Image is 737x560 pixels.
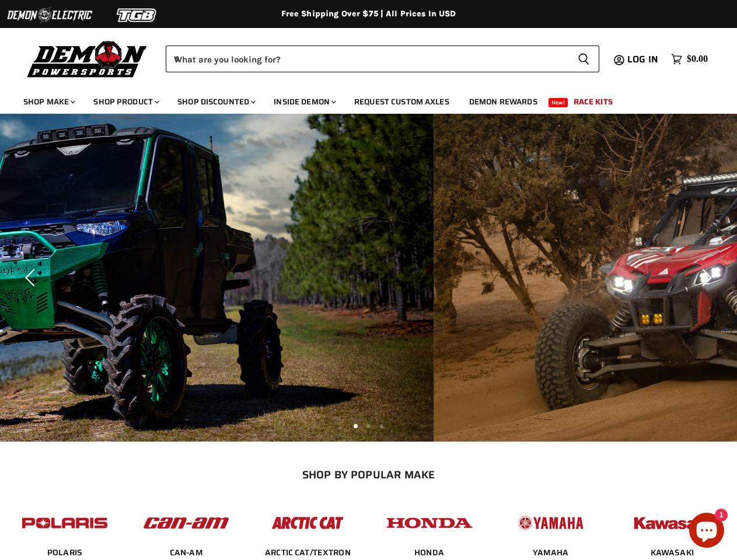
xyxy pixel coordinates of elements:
[354,424,358,428] li: Page dot 1
[366,424,371,428] li: Page dot 2
[19,505,110,541] img: POPULAR_MAKE_logo_2_dba48cf1-af45-46d4-8f73-953a0f002620.jpg
[549,98,568,107] span: New!
[47,547,82,559] span: POLARIS
[345,90,458,114] a: Request Custom Axles
[565,90,621,114] a: Race Kits
[6,4,93,26] img: Demon Electric Logo 2
[166,45,599,72] form: Product
[15,468,723,481] h2: SHOP BY POPULAR MAKE
[505,505,596,541] img: POPULAR_MAKE_logo_5_20258e7f-293c-4aac-afa8-159eaa299126.jpg
[265,547,351,559] span: ARCTIC CAT/TEXTRON
[262,505,353,541] img: POPULAR_MAKE_logo_3_027535af-6171-4c5e-a9bc-f0eccd05c5d6.jpg
[414,547,444,559] span: HONDA
[47,547,82,558] a: POLARIS
[460,90,546,114] a: Demon Rewards
[15,85,705,114] ul: Main menu
[265,90,343,114] a: Inside Demon
[627,52,658,66] span: Log in
[533,547,569,559] span: YAMAHA
[85,90,166,114] a: Shop Product
[687,54,708,65] span: $0.00
[651,547,694,559] span: KAWASAKI
[15,90,82,114] a: Shop Make
[170,547,203,558] a: CAN-AM
[384,505,475,541] img: POPULAR_MAKE_logo_4_4923a504-4bac-4306-a1be-165a52280178.jpg
[686,513,728,551] inbox-online-store-chat: Shopify online store chat
[141,505,232,541] img: POPULAR_MAKE_logo_1_adc20308-ab24-48c4-9fac-e3c1a623d575.jpg
[166,45,568,72] input: When autocomplete results are available use up and down arrows to review and enter to select
[265,547,351,558] a: ARCTIC CAT/TEXTRON
[627,505,718,541] img: POPULAR_MAKE_logo_6_76e8c46f-2d1e-4ecc-b320-194822857d41.jpg
[622,54,665,65] a: Log in
[23,38,151,79] img: Demon Powersports
[170,547,203,559] span: CAN-AM
[568,45,599,72] button: Search
[533,547,569,558] a: YAMAHA
[665,51,714,68] a: $0.00
[379,424,383,428] li: Page dot 3
[93,4,181,26] img: TGB Logo 2
[20,266,44,289] button: Previous
[693,266,717,289] button: Next
[651,547,694,558] a: KAWASAKI
[414,547,444,558] a: HONDA
[169,90,263,114] a: Shop Discounted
